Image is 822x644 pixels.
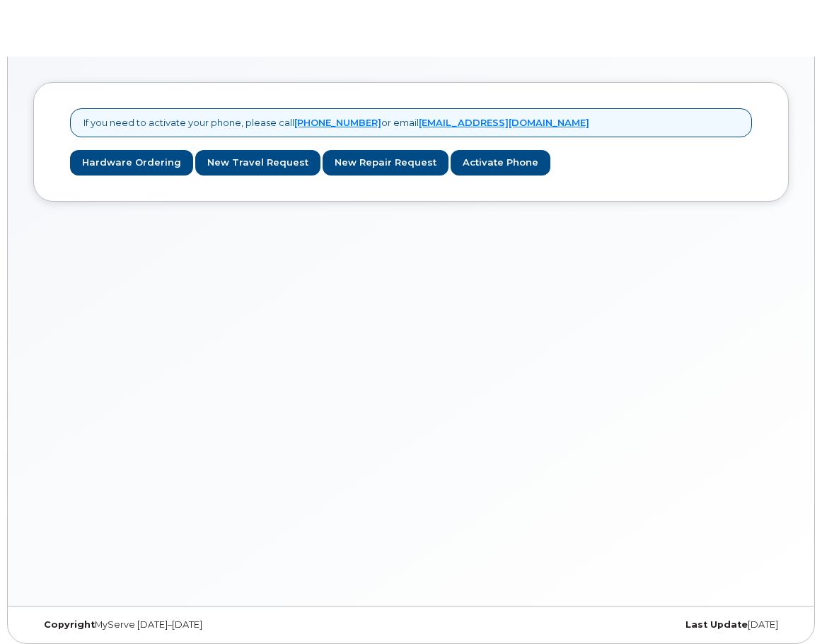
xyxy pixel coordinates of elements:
[195,150,320,176] a: New Travel Request
[70,150,193,176] a: Hardware Ordering
[44,619,95,630] strong: Copyright
[685,619,748,630] strong: Last Update
[83,116,589,130] p: If you need to activate your phone, please call or email
[419,117,589,128] a: [EMAIL_ADDRESS][DOMAIN_NAME]
[294,117,381,128] a: [PHONE_NUMBER]
[33,619,411,631] div: MyServe [DATE]–[DATE]
[411,619,789,631] div: [DATE]
[323,150,448,176] a: New Repair Request
[451,150,550,176] a: Activate Phone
